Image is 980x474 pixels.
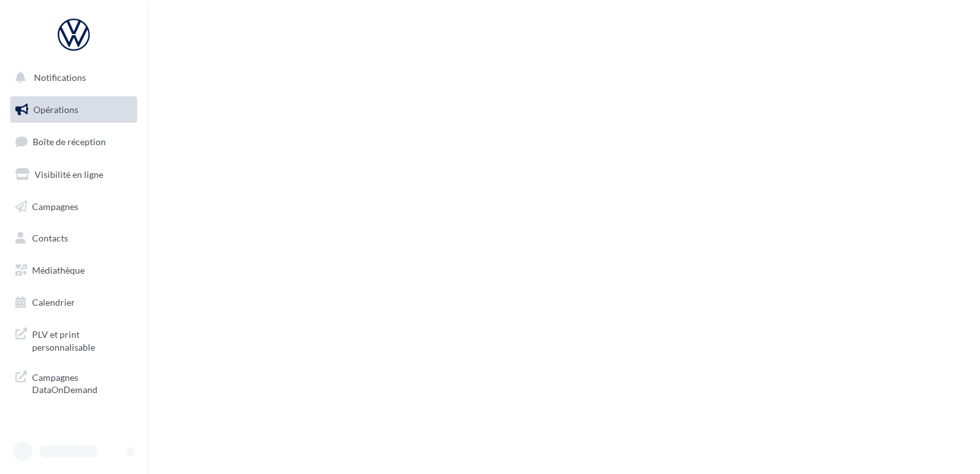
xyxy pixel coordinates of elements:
[32,369,132,396] span: Campagnes DataOnDemand
[35,169,103,180] span: Visibilité en ligne
[32,200,78,211] span: Campagnes
[8,64,135,91] button: Notifications
[8,320,140,358] a: PLV et print personnalisable
[8,161,140,188] a: Visibilité en ligne
[32,326,132,353] span: PLV et print personnalisable
[8,257,140,284] a: Médiathèque
[8,225,140,252] a: Contacts
[8,364,140,401] a: Campagnes DataOnDemand
[8,193,140,220] a: Campagnes
[32,297,75,308] span: Calendrier
[32,233,68,243] span: Contacts
[8,128,140,155] a: Boîte de réception
[8,289,140,316] a: Calendrier
[8,96,140,123] a: Opérations
[34,72,86,83] span: Notifications
[33,136,106,147] span: Boîte de réception
[32,265,85,276] span: Médiathèque
[33,104,78,115] span: Opérations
